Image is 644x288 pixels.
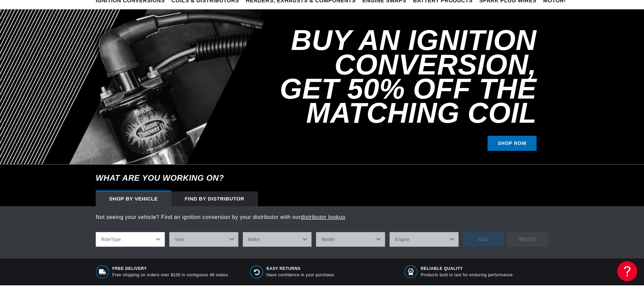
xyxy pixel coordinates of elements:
select: Year [169,232,238,247]
select: Engine [389,232,459,247]
select: Make [243,232,312,247]
p: Have confidence in your purchase. [267,272,335,278]
div: Find by Distributor [171,191,258,206]
div: Shop by vehicle [96,191,171,206]
span: RELIABLE QUALITY [421,266,513,272]
select: Model [316,232,385,247]
select: RideType [96,232,165,247]
span: Easy Returns [267,266,335,272]
p: Free shipping on orders over $100 in contiguous 48 states. [112,272,229,278]
h2: Buy an Ignition Conversion, Get 50% off the Matching Coil [249,28,537,125]
p: Products built to last for enduring performance [421,272,513,278]
h6: What are you working on? [79,165,565,191]
p: Not seeing your vehicle? Find an ignition conversion by your distributor with our [96,213,548,222]
span: Free Delivery [112,266,229,272]
a: SHOP NOW [488,136,537,151]
a: distributor lookup [301,214,346,220]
